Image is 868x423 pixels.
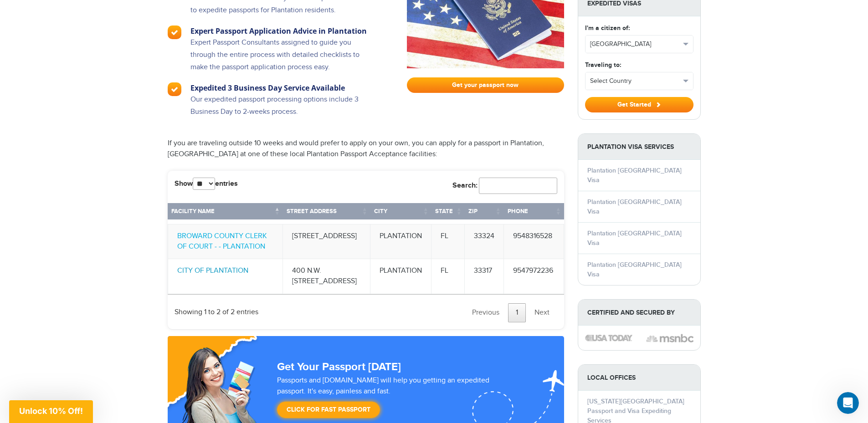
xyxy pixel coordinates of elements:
[175,301,258,318] div: Showing 1 to 2 of 2 entries
[585,335,632,341] img: image description
[504,203,564,224] th: Phone: activate to sort column ascending
[578,365,700,391] strong: LOCAL OFFICES
[283,224,370,259] td: [STREET_ADDRESS]
[190,93,378,127] p: Our expedited passport processing options include 3 Business Day to 2-weeks process.
[431,203,465,224] th: State: activate to sort column ascending
[578,300,700,326] strong: Certified and Secured by
[277,402,380,418] a: Click for Fast Passport
[465,224,504,259] td: 33324
[370,203,431,224] th: City: activate to sort column ascending
[283,259,370,294] td: 400 N.W. [STREET_ADDRESS]
[587,198,682,215] a: Plantation [GEOGRAPHIC_DATA] Visa
[504,259,564,294] td: 9547972236
[508,303,526,322] a: 1
[19,406,83,416] span: Unlock 10% Off!
[190,82,378,93] h3: Expedited 3 Business Day Service Available
[452,178,557,194] label: Search:
[283,203,370,224] th: Street Address: activate to sort column ascending
[590,76,680,86] span: Select Country
[370,259,431,294] td: PLANTATION
[431,259,465,294] td: FL
[193,178,215,190] select: Showentries
[464,303,507,322] a: Previous
[586,72,693,90] button: Select Country
[585,60,621,70] label: Traveling to:
[587,229,682,247] a: Plantation [GEOGRAPHIC_DATA] Visa
[277,360,401,373] strong: Get Your Passport [DATE]
[465,203,504,224] th: Zip: activate to sort column ascending
[587,261,682,278] a: Plantation [GEOGRAPHIC_DATA] Visa
[175,178,238,190] label: Show entries
[177,232,267,251] a: BROWARD COUNTY CLERK OF COURT - - PLANTATION
[646,333,693,344] img: image description
[527,303,557,322] a: Next
[585,23,630,33] label: I'm a citizen of:
[273,375,522,423] div: Passports and [DOMAIN_NAME] will help you getting an expedited passport. It's easy, painless and ...
[465,259,504,294] td: 33317
[9,400,93,423] div: Unlock 10% Off!
[587,167,682,184] a: Plantation [GEOGRAPHIC_DATA] Visa
[370,224,431,259] td: PLANTATION
[585,97,693,112] button: Get Started
[190,36,378,82] p: Expert Passport Consultants assigned to guide you through the entire process with detailed checkl...
[504,224,564,259] td: 9548316528
[168,138,564,160] p: If you are traveling outside 10 weeks and would prefer to apply on your own, you can apply for a ...
[578,134,700,160] strong: Plantation Visa Services
[837,392,859,414] iframe: Intercom live chat
[168,203,283,224] th: Facility Name: activate to sort column descending
[431,224,465,259] td: FL
[590,40,680,49] span: [GEOGRAPHIC_DATA]
[407,77,564,93] a: Get your passport now
[479,178,557,194] input: Search:
[177,266,248,275] a: CITY OF PLANTATION
[586,36,693,53] button: [GEOGRAPHIC_DATA]
[190,25,378,36] h3: Expert Passport Application Advice in Plantation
